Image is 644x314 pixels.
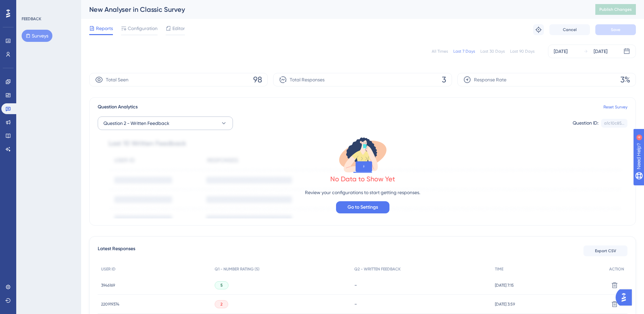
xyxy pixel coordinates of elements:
span: Total Responses [290,76,325,84]
span: ACTION [609,266,624,272]
span: [DATE] 7:15 [495,283,514,288]
div: [DATE] [594,47,607,55]
span: 3 [442,74,446,85]
button: Cancel [549,24,590,35]
span: Save [611,27,620,32]
div: - [354,282,488,288]
div: 4 [47,3,49,9]
div: - [354,301,488,307]
button: Question 2 - Written Feedback [98,116,233,130]
span: Latest Responses [98,245,135,257]
span: USER ID [101,266,116,272]
button: Go to Settings [336,201,389,213]
span: 220919374 [101,302,119,307]
span: 3% [620,74,630,85]
div: Last 90 Days [510,49,534,54]
span: TIME [495,266,503,272]
span: Cancel [563,27,577,32]
span: Question Analytics [98,103,138,111]
span: Go to Settings [348,203,378,211]
span: Question 2 - Written Feedback [103,119,169,127]
span: 3946169 [101,283,115,288]
span: Reports [96,24,113,32]
button: Surveys [22,30,52,42]
div: [DATE] [554,47,568,55]
button: Publish Changes [595,4,636,15]
span: 98 [253,74,262,85]
a: Reset Survey [603,104,627,110]
div: All Times [432,49,448,54]
button: Save [595,24,636,35]
div: Question ID: [573,119,598,128]
span: Configuration [128,24,158,32]
span: 2 [220,302,222,307]
div: Last 30 Days [480,49,505,54]
div: FEEDBACK [22,16,41,22]
span: Editor [172,24,185,32]
span: Export CSV [595,248,616,254]
div: No Data to Show Yet [330,174,395,184]
div: New Analyser in Classic Survey [89,5,578,14]
span: Q2 - WRITTEN FEEDBACK [354,266,401,272]
span: 5 [220,283,223,288]
span: Total Seen [106,76,128,84]
span: Publish Changes [599,7,632,12]
span: Response Rate [474,76,506,84]
button: Export CSV [583,245,627,256]
div: a1c10c85... [604,121,624,126]
iframe: UserGuiding AI Assistant Launcher [616,287,636,308]
div: Last 7 Days [453,49,475,54]
span: Need Help? [16,2,42,10]
span: [DATE] 3:59 [495,302,515,307]
span: Q1 - NUMBER RATING (5) [215,266,260,272]
p: Review your configurations to start getting responses. [305,188,420,197]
